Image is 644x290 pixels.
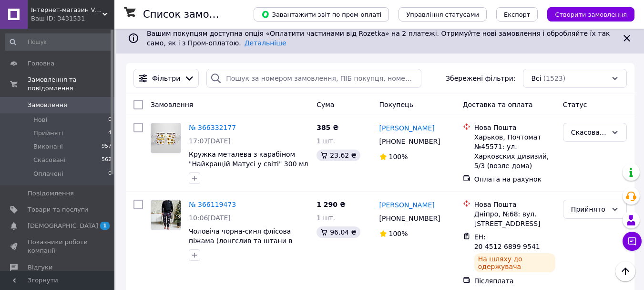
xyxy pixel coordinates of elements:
[317,101,334,108] span: Cума
[108,129,112,138] span: 4
[28,205,88,214] span: Товари та послуги
[504,11,531,18] span: Експорт
[5,33,112,51] input: Пошук
[389,230,408,237] span: 100%
[206,69,421,88] input: Пошук за номером замовлення, ПІБ покупця, номером телефону, Email, номером накладної
[317,226,360,238] div: 96.04 ₴
[474,209,555,228] div: Дніпро, №68: вул. [STREET_ADDRESS]
[379,215,440,222] span: [PHONE_NUMBER]
[31,14,114,23] div: Ваш ID: 3431531
[189,124,236,131] a: № 366332177
[189,137,231,145] span: 17:07[DATE]
[143,9,240,20] h1: Список замовлень
[189,214,231,222] span: 10:06[DATE]
[474,123,555,132] div: Нова Пошта
[100,222,110,230] span: 1
[399,7,487,21] button: Управління статусами
[571,127,607,138] div: Скасовано
[463,101,533,108] span: Доставка та оплата
[571,204,607,215] div: Прийнято
[623,232,642,251] button: Чат з покупцем
[379,123,435,133] a: [PERSON_NAME]
[543,75,566,82] span: (1523)
[189,227,292,254] a: Чоловіча чорна-синя флісова піжама (лонгслив та штани в клітинку)
[389,153,408,161] span: 100%
[474,233,540,250] span: ЕН: 20 4512 6899 9541
[189,201,236,208] a: № 366119473
[28,222,98,230] span: [DEMOGRAPHIC_DATA]
[151,101,193,108] span: Замовлення
[28,189,74,198] span: Повідомлення
[615,261,635,281] button: Наверх
[28,238,88,255] span: Показники роботи компанії
[261,10,381,19] span: Завантажити звіт по пром-оплаті
[446,74,515,83] span: Збережені фільтри:
[151,200,181,230] a: Фото товару
[379,101,413,108] span: Покупець
[33,156,66,164] span: Скасовані
[28,263,52,272] span: Відгуки
[102,156,112,164] span: 562
[102,142,112,151] span: 957
[33,129,63,138] span: Прийняті
[538,10,634,18] a: Створити замовлення
[28,59,54,68] span: Головна
[474,132,555,171] div: Харьков, Почтомат №45571: ул. Харковских дивизий, 5/3 (возле дома)
[379,200,435,210] a: [PERSON_NAME]
[317,124,338,131] span: 385 ₴
[317,201,346,208] span: 1 290 ₴
[563,101,587,108] span: Статус
[151,200,181,230] img: Фото товару
[28,101,67,109] span: Замовлення
[152,74,180,83] span: Фільтри
[317,150,360,161] div: 23.62 ₴
[555,11,627,18] span: Створити замовлення
[245,39,286,47] a: Детальніше
[33,170,63,178] span: Оплачені
[496,7,538,21] button: Експорт
[147,30,610,47] span: Вашим покупцям доступна опція «Оплатити частинами від Rozetka» на 2 платежі. Отримуйте нові замов...
[28,75,114,93] span: Замовлення та повідомлення
[151,123,181,153] img: Фото товару
[474,174,555,184] div: Оплата на рахунок
[317,137,335,145] span: 1 шт.
[474,253,555,272] div: На шляху до одержувача
[317,214,335,222] span: 1 шт.
[33,142,63,151] span: Виконані
[151,123,181,153] a: Фото товару
[33,116,47,124] span: Нові
[531,74,541,83] span: Всі
[406,11,479,18] span: Управління статусами
[108,116,112,124] span: 0
[108,170,112,178] span: 0
[547,7,634,21] button: Створити замовлення
[31,6,102,14] span: Інтернет-магазин Viki Shop
[474,276,555,286] div: Післяплата
[474,200,555,209] div: Нова Пошта
[254,7,389,21] button: Завантажити звіт по пром-оплаті
[189,150,308,177] a: Кружка металева з карабіном "Найкращій Матусі у світі" 300 мл Біла
[379,138,440,145] span: [PHONE_NUMBER]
